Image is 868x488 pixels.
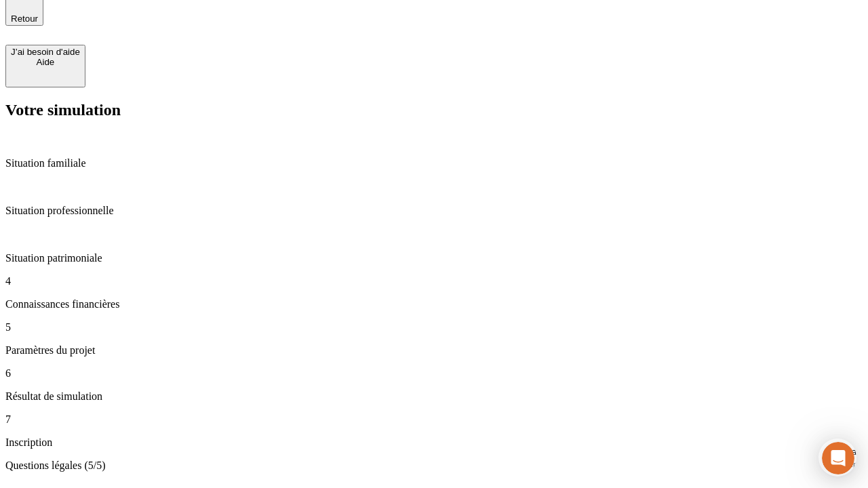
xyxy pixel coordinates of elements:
[5,275,863,287] p: 4
[5,413,863,426] p: 7
[11,47,80,57] div: J’ai besoin d'aide
[14,22,334,37] div: L’équipe répond généralement dans un délai de quelques minutes.
[5,344,863,357] p: Paramètres du projet
[822,442,854,474] iframe: Intercom live chat
[11,57,80,67] div: Aide
[5,298,863,310] p: Connaissances financières
[14,12,334,22] div: Vous avez besoin d’aide ?
[11,14,38,24] span: Retour
[5,205,863,217] p: Situation professionnelle
[5,460,863,472] p: Questions légales (5/5)
[5,5,374,43] div: Ouvrir le Messenger Intercom
[818,439,856,476] iframe: Intercom live chat discovery launcher
[5,157,863,169] p: Situation familiale
[5,390,863,403] p: Résultat de simulation
[5,367,863,380] p: 6
[5,321,863,333] p: 5
[5,45,85,87] button: J’ai besoin d'aideAide
[5,252,863,264] p: Situation patrimoniale
[5,436,863,449] p: Inscription
[5,101,863,119] h2: Votre simulation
